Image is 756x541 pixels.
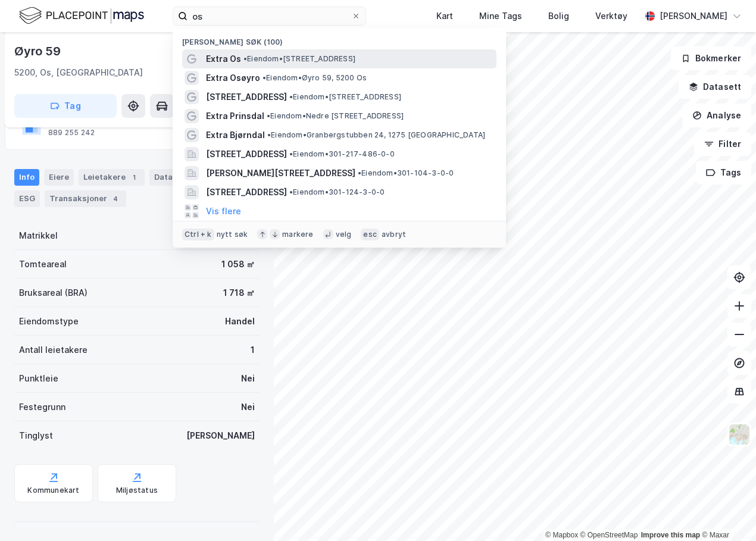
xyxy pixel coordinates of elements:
input: Søk på adresse, matrikkel, gårdeiere, leietakere eller personer [188,7,351,25]
button: Tag [14,94,117,118]
iframe: Chat Widget [696,484,756,541]
div: Ctrl + k [182,229,214,240]
div: [PERSON_NAME] [186,429,255,443]
div: Kommunekart [27,486,79,495]
span: Extra Prinsdal [206,109,264,123]
div: Nei [241,371,255,386]
div: Bruksareal (BRA) [19,286,88,300]
div: Mine Tags [479,9,522,23]
span: Extra Osøyro [206,71,260,85]
span: [STREET_ADDRESS] [206,90,287,104]
span: • [267,130,271,139]
div: Matrikkel [19,229,58,243]
span: • [358,168,361,177]
span: [PERSON_NAME][STREET_ADDRESS] [206,166,355,180]
div: [PERSON_NAME] søk (100) [173,28,506,49]
div: Festegrunn [19,400,65,414]
div: Transaksjoner [45,190,126,207]
span: Eiendom • Øyro 59, 5200 Os [263,73,367,83]
span: [STREET_ADDRESS] [206,147,287,161]
span: • [263,73,266,82]
div: Datasett [149,169,194,186]
div: 1 [128,171,140,183]
div: 1 058 ㎡ [221,257,255,271]
div: esc [361,229,379,240]
a: Mapbox [545,531,578,539]
button: Tags [696,161,751,184]
div: Verktøy [595,9,627,23]
div: 1 718 ㎡ [223,286,255,300]
div: Miljøstatus [116,486,158,495]
button: Analyse [682,104,751,127]
span: • [289,149,293,158]
button: Filter [694,132,751,156]
div: Øyro 59 [14,42,63,61]
span: Eiendom • Nedre [STREET_ADDRESS] [267,111,404,121]
div: velg [336,230,352,239]
div: Leietakere [79,169,145,186]
div: 4 [110,193,121,205]
div: Antall leietakere [19,343,88,357]
div: Handel [225,314,255,329]
div: Kart [436,9,453,23]
div: 5200, Os, [GEOGRAPHIC_DATA] [14,65,143,80]
div: Kontrollprogram for chat [696,484,756,541]
div: Nei [241,400,255,414]
span: Eiendom • [STREET_ADDRESS] [243,54,355,64]
div: nytt søk [217,230,248,239]
div: Bolig [548,9,569,23]
span: Eiendom • 301-217-486-0-0 [289,149,395,159]
span: Extra Bjørndal [206,128,265,142]
div: 1 [251,343,255,357]
div: Info [14,169,39,186]
span: • [243,54,247,63]
span: • [267,111,270,120]
span: Eiendom • 301-124-3-0-0 [289,187,385,197]
span: Extra Os [206,52,241,66]
button: Bokmerker [671,46,751,70]
div: Eiendomstype [19,314,79,329]
img: logo.f888ab2527a4732fd821a326f86c7f29.svg [19,5,144,26]
button: Vis flere [206,204,241,218]
span: • [289,187,293,196]
div: 889 255 242 [48,128,95,137]
span: • [289,92,293,101]
img: Z [728,423,751,446]
div: avbryt [382,230,406,239]
div: ESG [14,190,40,207]
span: Eiendom • [STREET_ADDRESS] [289,92,401,102]
a: OpenStreetMap [580,531,638,539]
div: Eiere [44,169,74,186]
div: markere [282,230,313,239]
span: Eiendom • 301-104-3-0-0 [358,168,454,178]
a: Improve this map [641,531,700,539]
span: [STREET_ADDRESS] [206,185,287,199]
span: Eiendom • Granbergstubben 24, 1275 [GEOGRAPHIC_DATA] [267,130,485,140]
div: Tomteareal [19,257,67,271]
div: Tinglyst [19,429,53,443]
div: [PERSON_NAME] [660,9,727,23]
button: Datasett [679,75,751,99]
div: Punktleie [19,371,58,386]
